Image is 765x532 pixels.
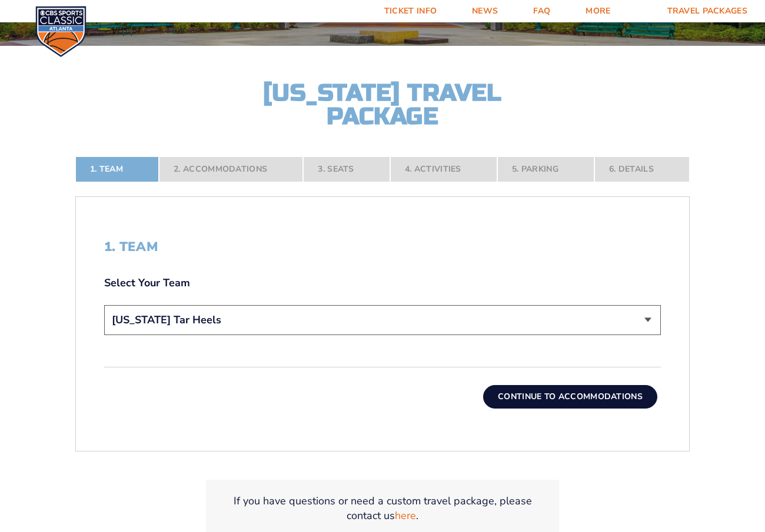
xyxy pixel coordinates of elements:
[35,6,87,57] img: CBS Sports Classic
[104,239,661,255] h2: 1. Team
[104,276,661,290] label: Select Your Team
[220,494,545,523] p: If you have questions or need a custom travel package, please contact us .
[483,385,657,409] button: Continue To Accommodations
[395,508,416,523] a: here
[253,81,512,128] h2: [US_STATE] Travel Package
